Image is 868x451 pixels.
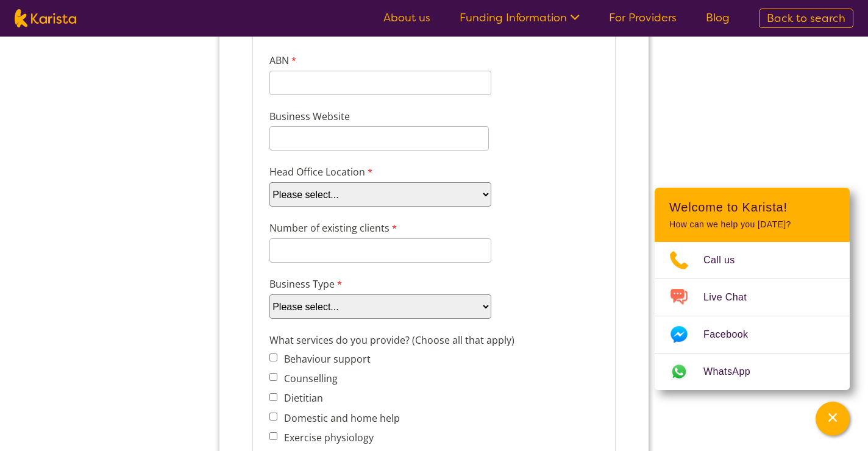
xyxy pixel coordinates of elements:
span: Back to search [767,11,845,26]
label: Counselling [65,428,123,442]
span: WhatsApp [703,363,765,381]
span: Live Chat [703,288,761,307]
span: Facebook [703,325,763,344]
a: Funding Information [460,10,580,25]
select: Business Type [55,351,277,375]
p: How can we help you [DATE]? [669,219,835,230]
label: Head Office Location [55,221,174,239]
label: ABN [55,110,85,127]
div: 255 characters left. [55,85,384,96]
a: Web link opens in a new tab. [655,353,850,390]
ul: Choose channel [655,242,850,390]
input: Business Website [55,183,274,207]
div: Channel Menu [655,188,850,390]
label: Business Website [55,166,216,183]
legend: Company details [50,18,137,32]
a: For Providers [609,10,677,25]
label: Business Type [55,333,174,351]
span: Call us [703,251,750,269]
img: Karista logo [15,9,76,27]
a: Blog [706,10,730,25]
input: Number of existing clients [55,295,277,319]
label: Behaviour support [65,409,155,422]
button: Channel Menu [816,402,850,436]
select: Head Office Location [55,239,277,263]
label: What services do you provide? (Choose all that apply) [55,389,303,407]
label: Number of existing clients [55,277,185,295]
input: ABN [55,127,277,152]
a: About us [383,10,430,25]
input: Business trading name [55,61,384,85]
label: Business trading name [55,43,171,61]
h2: Welcome to Karista! [669,200,835,215]
a: Back to search [759,9,853,28]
